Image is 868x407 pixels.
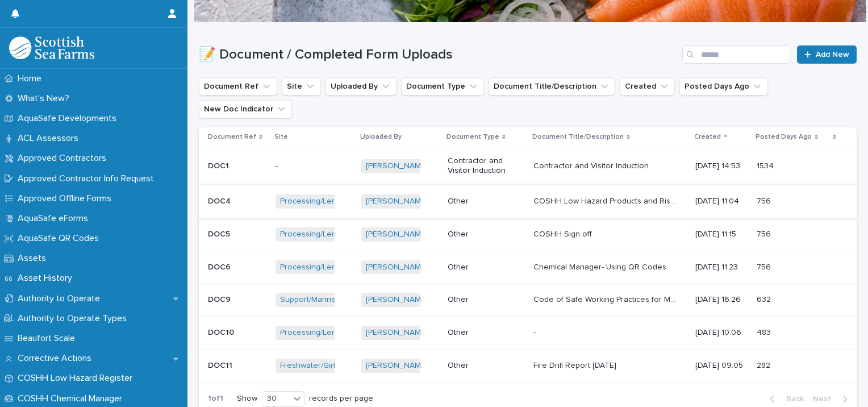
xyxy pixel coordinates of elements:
[208,293,233,305] p: DOC9
[13,133,87,144] p: ACL Assessors
[282,77,321,95] button: Site
[276,161,347,171] p: -
[208,159,231,171] p: DOC1
[533,194,678,206] p: COSHH Low Hazard Products and Risk Assessment
[199,349,857,382] tr: DOC11DOC11 Freshwater/Girlsta [PERSON_NAME] OtherFire Drill Report [DATE]Fire Drill Report [DATE]...
[280,230,418,239] a: Processing/Lerwick Factory (Gremista)
[199,218,857,251] tr: DOC5DOC5 Processing/Lerwick Factory (Gremista) [PERSON_NAME] OtherCOSHH Sign offCOSHH Sign off [D...
[757,227,773,239] p: 756
[13,93,78,104] p: What's New?
[280,328,418,338] a: Processing/Lerwick Factory (Gremista)
[13,393,131,404] p: COSHH Chemical Manager
[682,45,790,64] input: Search
[757,194,773,206] p: 756
[533,293,678,305] p: Code of Safe Working Practices for Merchant Seafarers (COSWP)
[208,260,233,272] p: DOC6
[448,263,519,272] p: Other
[199,147,857,185] tr: DOC1DOC1 -[PERSON_NAME] Contractor and Visitor InductionContractor and Visitor InductionContracto...
[199,284,857,317] tr: DOC9DOC9 Support/Marine H&S Only [PERSON_NAME] OtherCode of Safe Working Practices for Merchant S...
[757,159,776,171] p: 1534
[532,131,624,143] p: Document Title/Description
[695,230,747,239] p: [DATE] 11:15
[13,233,108,244] p: AquaSafe QR Codes
[756,131,812,143] p: Posted Days Ago
[199,185,857,218] tr: DOC4DOC4 Processing/Lerwick Factory (Gremista) [PERSON_NAME] OtherCOSHH Low Hazard Products and R...
[366,328,428,338] a: [PERSON_NAME]
[779,395,804,403] span: Back
[797,45,857,64] a: Add New
[761,394,808,404] button: Back
[695,263,747,272] p: [DATE] 11:23
[13,373,141,384] p: COSHH Low Hazard Register
[280,295,374,305] a: Support/Marine H&S Only
[208,194,233,206] p: DOC4
[813,395,838,403] span: Next
[695,295,747,305] p: [DATE] 16:26
[366,295,428,305] a: [PERSON_NAME]
[695,197,747,206] p: [DATE] 11:04
[448,295,519,305] p: Other
[695,161,747,171] p: [DATE] 14:53
[280,263,418,272] a: Processing/Lerwick Factory (Gremista)
[13,333,84,344] p: Beaufort Scale
[13,193,120,204] p: Approved Offline Forms
[448,361,519,371] p: Other
[533,326,538,338] p: -
[448,156,519,176] p: Contractor and Visitor Induction
[757,326,773,338] p: 483
[695,361,747,371] p: [DATE] 09:05
[13,173,163,184] p: Approved Contractor Info Request
[489,77,615,95] button: Document Title/Description
[808,394,857,404] button: Next
[446,131,499,143] p: Document Type
[366,263,428,272] a: [PERSON_NAME]
[816,51,849,59] span: Add New
[401,77,484,95] button: Document Type
[13,273,81,284] p: Asset History
[694,131,721,143] p: Created
[695,328,747,338] p: [DATE] 10:06
[13,353,101,364] p: Corrective Actions
[237,394,257,404] p: Show
[533,260,669,272] p: Chemical Manager- Using QR Codes
[13,293,109,304] p: Authority to Operate
[199,77,277,95] button: Document Ref
[9,36,94,59] img: bPIBxiqnSb2ggTQWdOVV
[13,253,55,264] p: Assets
[208,359,235,371] p: DOC11
[366,361,428,371] a: [PERSON_NAME]
[448,230,519,239] p: Other
[280,197,418,206] a: Processing/Lerwick Factory (Gremista)
[208,326,236,338] p: DOC10
[208,131,256,143] p: Document Ref
[533,227,594,239] p: COSHH Sign off
[13,113,126,124] p: AquaSafe Developments
[274,131,288,143] p: Site
[366,161,428,171] a: [PERSON_NAME]
[757,359,773,371] p: 282
[13,153,115,164] p: Approved Contractors
[679,77,768,95] button: Posted Days Ago
[757,260,773,272] p: 756
[360,131,402,143] p: Uploaded By
[757,293,773,305] p: 632
[199,47,678,63] h1: 📝 Document / Completed Form Uploads
[13,313,136,324] p: Authority to Operate Types
[620,77,675,95] button: Created
[366,197,428,206] a: [PERSON_NAME]
[533,159,651,171] p: Contractor and Visitor Induction
[280,361,346,371] a: Freshwater/Girlsta
[199,100,292,118] button: New Doc Indicator
[309,394,373,404] p: records per page
[448,197,519,206] p: Other
[448,328,519,338] p: Other
[325,77,397,95] button: Uploaded By
[199,317,857,350] tr: DOC10DOC10 Processing/Lerwick Factory (Gremista) [PERSON_NAME] Other-- [DATE] 10:06483483
[366,230,428,239] a: [PERSON_NAME]
[199,251,857,284] tr: DOC6DOC6 Processing/Lerwick Factory (Gremista) [PERSON_NAME] OtherChemical Manager- Using QR Code...
[13,213,97,224] p: AquaSafe eForms
[13,73,51,84] p: Home
[262,393,290,405] div: 30
[533,359,619,371] p: Fire Drill Report [DATE]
